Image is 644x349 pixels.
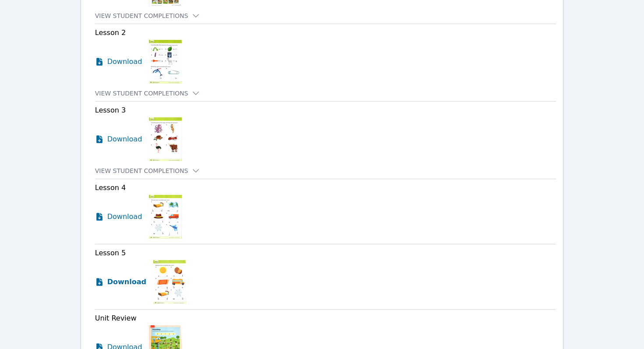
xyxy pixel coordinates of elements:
span: Download [107,134,142,145]
button: View Student Completions [95,89,201,98]
span: Download [107,277,146,287]
a: Download [95,195,142,239]
span: Lesson 2 [95,28,126,37]
span: Lesson 3 [95,106,126,114]
img: Lesson 4 [149,195,182,239]
img: Lesson 2 [149,40,182,84]
a: Download [95,40,142,84]
span: Download [107,56,142,67]
span: Unit Review [95,314,137,322]
img: Lesson 5 [153,260,186,304]
span: Download [107,212,142,222]
a: Download [95,260,146,304]
span: Lesson 5 [95,249,126,257]
img: Lesson 3 [149,117,182,161]
span: Lesson 4 [95,183,126,192]
a: Download [95,117,142,161]
button: View Student Completions [95,11,201,20]
button: View Student Completions [95,166,201,175]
